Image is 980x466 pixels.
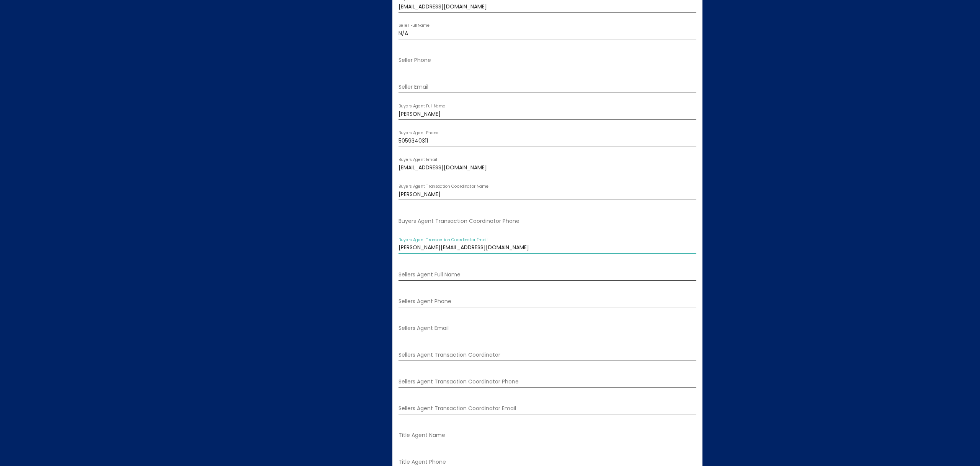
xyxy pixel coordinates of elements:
input: Seller Phone [399,57,696,63]
input: Title Agent Name [399,432,696,438]
input: Sellers Agent Phone [399,299,696,305]
input: Title Agent Phone [399,459,696,465]
input: Sellers Agent Full Name [399,272,696,278]
input: Seller Email [399,84,696,90]
input: Buyers Agent Phone [399,138,696,144]
input: Buyers Agent Email [399,165,696,171]
input: Buyers Agent Full Name [399,111,696,117]
input: Buyer Email [399,4,696,10]
input: Sellers Agent Transaction Coordinator [399,352,696,358]
input: Seller Full Name [399,31,696,37]
input: Buyers Agent Transaction Coordinator Name [399,192,696,198]
input: Sellers Agent Email [399,325,696,331]
input: Sellers Agent Transaction Coordinator Email [399,406,696,412]
input: Sellers Agent Transaction Coordinator Phone [399,379,696,385]
input: Buyers Agent Transaction Coordinator Email [399,245,696,251]
input: Buyers Agent Transaction Coordinator Phone [399,218,696,224]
